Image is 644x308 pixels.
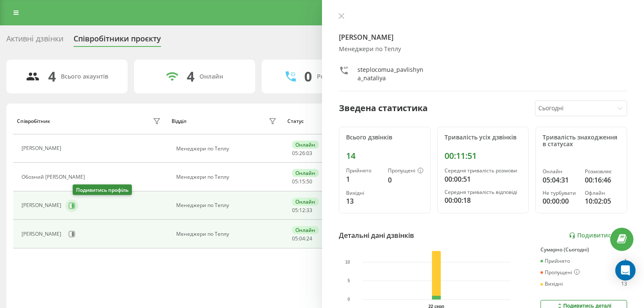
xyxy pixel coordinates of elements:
div: Всього дзвінків [346,134,423,141]
div: Середня тривалість відповіді [445,189,522,195]
div: Співробітники проєкту [74,34,161,47]
div: 10:02:05 [585,196,620,206]
div: Статус [287,118,304,124]
span: 50 [306,178,312,185]
span: 04 [299,235,305,242]
div: Офлайн [585,190,620,196]
div: Не турбувати [543,190,578,196]
div: Зведена статистика [339,102,428,114]
div: [PERSON_NAME] [22,202,63,208]
div: steplocomua_pavlishyna_nataliya [357,65,424,82]
div: Всього акаунтів [61,73,108,80]
div: 0 [388,175,423,185]
div: 05:04:31 [543,175,578,185]
div: Онлайн [292,141,319,149]
div: Подивитись профіль [73,185,132,195]
div: Онлайн [292,226,319,234]
div: Прийнято [540,258,570,264]
div: 00:00:18 [445,195,522,205]
div: [PERSON_NAME] [22,145,63,151]
div: : : [292,179,312,185]
div: Онлайн [199,73,223,80]
div: Детальні дані дзвінків [339,230,414,240]
span: 05 [292,178,298,185]
div: Прийнято [346,168,381,174]
span: 05 [292,207,298,214]
div: Обозний [PERSON_NAME] [22,174,87,180]
div: Активні дзвінки [6,34,63,47]
div: Відділ [172,118,186,124]
span: 05 [292,235,298,242]
div: 13 [621,281,627,287]
div: 1 [624,258,627,264]
div: Онлайн [292,169,319,177]
div: Онлайн [543,169,578,174]
span: 33 [306,207,312,214]
text: 5 [348,278,350,283]
div: Open Intercom Messenger [615,260,636,281]
div: Сумарно (Сьогодні) [540,247,627,253]
div: [PERSON_NAME] [22,231,63,237]
div: 13 [346,196,381,206]
div: Менеджери по Теплу [176,231,279,237]
div: 0 [304,68,312,84]
div: 14 [346,151,423,161]
div: 4 [187,68,194,84]
span: 05 [292,150,298,157]
div: : : [292,236,312,242]
div: 00:00:51 [445,174,522,184]
div: Середня тривалість розмови [445,168,522,174]
div: Менеджери по Теплу [176,202,279,208]
div: Тривалість усіх дзвінків [445,134,522,141]
div: : : [292,207,312,213]
div: 1 [346,174,381,184]
div: Пропущені [388,168,423,174]
div: Пропущені [540,269,580,276]
div: Менеджери по Теплу [176,146,279,152]
a: Подивитись звіт [569,232,627,239]
span: 12 [299,207,305,214]
text: 10 [345,260,350,264]
div: Вихідні [346,190,381,196]
span: 03 [306,150,312,157]
span: 26 [299,150,305,157]
span: 24 [306,235,312,242]
div: Розмовляють [317,73,358,80]
div: 4 [48,68,56,84]
div: Менеджери по Теплу [339,46,627,53]
div: 00:00:00 [543,196,578,206]
h4: [PERSON_NAME] [339,32,627,42]
div: Вихідні [540,281,563,287]
div: 00:16:46 [585,175,620,185]
text: 0 [348,297,350,302]
div: : : [292,150,312,156]
span: 15 [299,178,305,185]
div: 00:11:51 [445,151,522,161]
div: Співробітник [17,118,50,124]
div: Онлайн [292,198,319,206]
div: Менеджери по Теплу [176,174,279,180]
div: Тривалість знаходження в статусах [543,134,620,148]
div: Розмовляє [585,169,620,174]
